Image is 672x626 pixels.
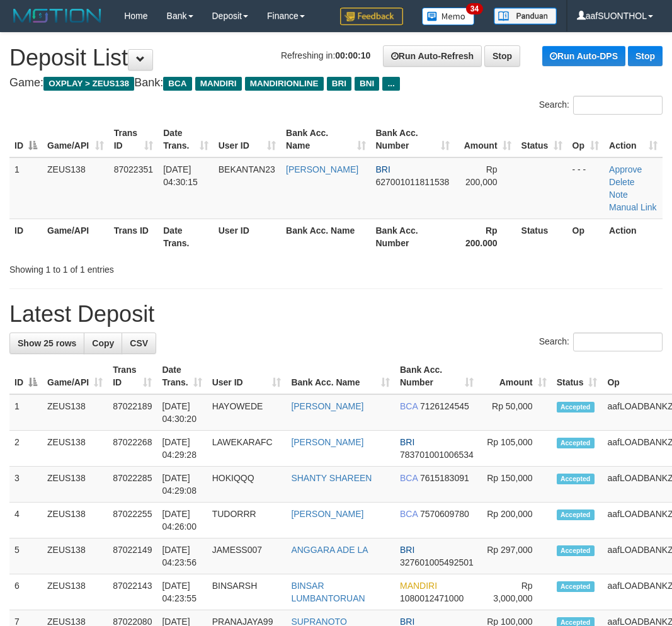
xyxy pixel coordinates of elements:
[516,219,567,254] th: Status
[43,77,134,91] span: OXPLAY > ZEUS138
[628,46,663,66] a: Stop
[108,394,157,431] td: 87022189
[157,431,207,467] td: [DATE] 04:29:28
[9,431,42,467] td: 2
[557,402,595,413] span: Accepted
[163,77,191,91] span: BCA
[157,538,207,574] td: [DATE] 04:23:56
[9,302,663,327] h1: Latest Deposit
[163,164,198,187] span: [DATE] 04:30:15
[286,358,395,394] th: Bank Acc. Name: activate to sort column ascending
[207,467,287,503] td: HOKIQQQ
[207,431,287,467] td: LAWEKARAFC
[422,8,475,25] img: Button%20Memo.svg
[9,358,42,394] th: ID: activate to sort column descending
[286,164,358,174] a: [PERSON_NAME]
[609,190,628,200] a: Note
[557,509,595,520] span: Accepted
[9,258,271,276] div: Showing 1 to 1 of 1 entries
[400,593,464,603] span: Copy 1080012471000 to clipboard
[539,333,663,351] label: Search:
[9,219,42,254] th: ID
[609,164,642,174] a: Approve
[9,333,84,354] a: Show 25 rows
[465,164,498,187] span: Rp 200,000
[479,358,552,394] th: Amount: activate to sort column ascending
[108,358,157,394] th: Trans ID: activate to sort column ascending
[84,333,122,354] a: Copy
[420,401,469,411] span: Copy 7126124545 to clipboard
[92,338,114,348] span: Copy
[108,467,157,503] td: 87022285
[158,122,213,157] th: Date Trans.: activate to sort column ascending
[109,122,159,157] th: Trans ID: activate to sort column ascending
[108,574,157,610] td: 87022143
[18,338,76,348] span: Show 25 rows
[479,538,552,574] td: Rp 297,000
[207,394,287,431] td: HAYOWEDE
[557,438,595,448] span: Accepted
[516,122,567,157] th: Status: activate to sort column ascending
[9,77,663,89] h4: Game: Bank:
[158,219,213,254] th: Date Trans.
[340,8,403,25] img: Feedback.jpg
[9,394,42,431] td: 1
[195,77,242,91] span: MANDIRI
[479,503,552,538] td: Rp 200,000
[376,164,390,174] span: BRI
[122,333,156,354] a: CSV
[291,509,363,519] a: [PERSON_NAME]
[207,574,287,610] td: BINSARSH
[479,467,552,503] td: Rp 150,000
[219,164,275,174] span: BEKANTAN23
[9,157,42,219] td: 1
[291,473,372,483] a: SHANTY SHAREEN
[557,474,595,484] span: Accepted
[42,503,108,538] td: ZEUS138
[609,177,634,187] a: Delete
[400,545,414,555] span: BRI
[42,122,109,157] th: Game/API: activate to sort column ascending
[542,46,625,66] a: Run Auto-DPS
[479,394,552,431] td: Rp 50,000
[207,538,287,574] td: JAMESS007
[494,8,557,25] img: panduan.png
[42,394,108,431] td: ZEUS138
[327,77,351,91] span: BRI
[609,202,657,212] a: Manual Link
[42,157,109,219] td: ZEUS138
[552,358,603,394] th: Status: activate to sort column ascending
[291,437,363,447] a: [PERSON_NAME]
[9,122,42,157] th: ID: activate to sort column descending
[42,467,108,503] td: ZEUS138
[573,96,663,115] input: Search:
[9,574,42,610] td: 6
[291,401,363,411] a: [PERSON_NAME]
[420,509,469,519] span: Copy 7570609780 to clipboard
[400,473,418,483] span: BCA
[42,538,108,574] td: ZEUS138
[108,538,157,574] td: 87022149
[9,467,42,503] td: 3
[281,122,370,157] th: Bank Acc. Name: activate to sort column ascending
[383,45,482,67] a: Run Auto-Refresh
[291,545,368,555] a: ANGGARA ADE LA
[157,358,207,394] th: Date Trans.: activate to sort column ascending
[157,467,207,503] td: [DATE] 04:29:08
[400,557,474,567] span: Copy 327601005492501 to clipboard
[539,96,663,115] label: Search:
[484,45,520,67] a: Stop
[557,581,595,592] span: Accepted
[9,45,663,71] h1: Deposit List
[604,122,663,157] th: Action: activate to sort column ascending
[157,394,207,431] td: [DATE] 04:30:20
[376,177,450,187] span: Copy 627001011811538 to clipboard
[573,333,663,351] input: Search:
[455,219,516,254] th: Rp 200.000
[479,574,552,610] td: Rp 3,000,000
[42,431,108,467] td: ZEUS138
[567,157,605,219] td: - - -
[604,219,663,254] th: Action
[108,503,157,538] td: 87022255
[400,509,418,519] span: BCA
